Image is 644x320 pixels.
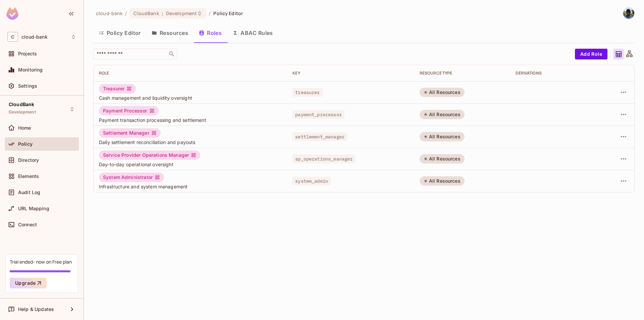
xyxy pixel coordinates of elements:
[10,259,72,265] div: Trial ended- now on Free plan
[161,11,164,16] span: :
[575,49,607,59] button: Add Role
[125,10,127,16] li: /
[133,10,159,16] span: CloudBank
[194,25,227,41] button: Roles
[18,222,37,227] span: Connect
[420,154,465,164] div: All Resources
[292,177,331,185] span: system_admin
[292,71,409,76] div: Key
[623,8,634,19] img: Rajiv Mounguengue
[420,176,465,186] div: All Resources
[18,83,37,89] span: Settings
[96,10,122,16] span: the active workspace
[18,307,54,312] span: Help & Updates
[93,25,146,41] button: Policy Editor
[420,132,465,141] div: All Resources
[18,141,33,147] span: Policy
[18,51,37,56] span: Projects
[18,67,43,73] span: Monitoring
[213,10,243,16] span: Policy Editor
[166,10,197,16] span: Development
[18,174,39,179] span: Elements
[292,154,355,163] span: sp_operations_manager
[516,71,592,76] div: Derivations
[18,206,49,211] span: URL Mapping
[6,7,18,20] img: SReyMgAAAABJRU5ErkJggg==
[7,32,18,42] span: C
[9,109,36,115] span: Development
[292,110,344,119] span: payment_processor
[99,106,159,116] div: Payment Processor
[21,34,48,40] span: Workspace: cloud-bank
[18,190,40,195] span: Audit Log
[18,157,39,163] span: Directory
[99,150,200,160] div: Service Provider Operations Manager
[420,71,505,76] div: RESOURCE TYPE
[420,110,465,119] div: All Resources
[99,95,282,101] span: Cash management and liquidity oversight
[9,102,34,107] span: CloudBank
[99,161,282,168] span: Day-to-day operational oversight
[227,25,278,41] button: ABAC Rules
[18,125,31,131] span: Home
[99,84,136,93] div: Treasurer
[99,183,282,190] span: Infrastructure and system management
[99,117,282,123] span: Payment transaction processing and settlement
[146,25,194,41] button: Resources
[292,132,347,141] span: settlement_manager
[99,71,282,76] div: Role
[99,173,164,182] div: System Administrator
[99,139,282,145] span: Daily settlement reconciliation and payouts
[10,278,47,288] button: Upgrade
[420,88,465,97] div: All Resources
[99,128,161,138] div: Settlement Manager
[209,10,211,16] li: /
[292,88,322,97] span: treasurer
